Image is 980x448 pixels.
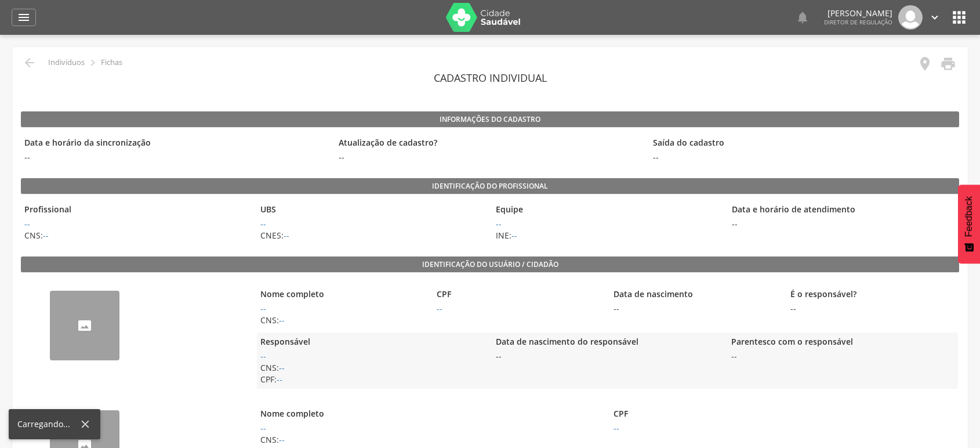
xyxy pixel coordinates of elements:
a: Ir para perfil do agente [24,218,30,229]
span: -- [335,151,348,163]
a: Ir para UBS [284,230,289,241]
span: Feedback [964,196,974,237]
legend: Parentesco com o responsável [728,336,957,349]
legend: Data de nascimento do responsável [492,336,722,349]
a:  [12,9,36,26]
legend: CPF [610,408,957,421]
span: Diretor de regulação [824,18,892,26]
span: -- [21,151,329,163]
a: -- [279,434,285,445]
a:  [928,5,941,30]
i: Localização [917,56,933,72]
legend: É o responsável? [787,288,958,302]
a: -- [279,315,285,326]
i: Voltar [23,56,37,70]
a: -- [260,303,266,314]
span: INE: [492,230,723,241]
a: -- [279,362,285,373]
legend: Atualização de cadastro? [335,137,644,150]
p: Fichas [101,58,122,67]
legend: Informações do Cadastro [21,111,959,128]
legend: Equipe [492,204,723,217]
a: Ir para Equipe [496,218,502,229]
a:  [933,56,956,75]
legend: Profissional [21,204,251,217]
span: -- [787,303,958,315]
p: [PERSON_NAME] [824,9,892,17]
a: Ir para perfil do agente [43,230,49,241]
a: -- [437,303,442,314]
span: CPF: [257,374,487,385]
i: Imprimir [940,56,956,72]
legend: Nome completo [257,288,428,302]
span: CNS: [257,315,428,326]
a: -- [260,351,266,362]
i:  [950,8,968,27]
button: Feedback - Mostrar pesquisa [958,185,980,263]
i:  [86,56,99,69]
span: -- [728,351,957,362]
a: -- [277,374,282,385]
legend: Data e horário de atendimento [728,204,959,217]
header: Cadastro individual [21,67,959,88]
legend: CPF [433,288,604,302]
a: Ir para Equipe [511,230,517,241]
legend: Saída do cadastro [649,137,958,150]
legend: Data de nascimento [610,288,781,302]
legend: Data e horário da sincronização [21,137,329,150]
i:  [928,11,941,24]
legend: Responsável [257,336,487,349]
i:  [796,10,810,24]
span: CNS: [21,230,251,241]
legend: UBS [257,204,487,217]
p: Indivíduos [48,58,85,67]
legend: Identificação do usuário / cidadão [21,256,959,273]
span: CNES: [257,230,487,241]
span: CNS: [257,362,487,374]
span: CNS: [257,434,604,446]
span: -- [728,218,959,230]
a: -- [614,422,619,433]
span: -- [492,351,722,362]
legend: Nome completo [257,408,604,421]
a: -- [260,422,266,433]
legend: Identificação do profissional [21,178,959,194]
i:  [17,10,31,24]
a: Ir para UBS [260,218,266,229]
span: -- [610,303,781,315]
span: -- [649,151,958,163]
a:  [796,5,810,30]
